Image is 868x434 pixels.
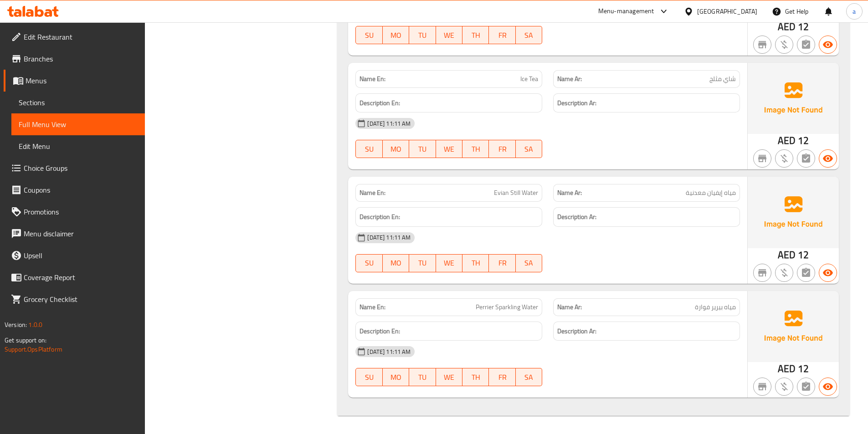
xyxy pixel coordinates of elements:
span: TU [413,371,432,384]
button: TH [462,26,489,44]
button: MO [383,254,409,272]
button: Available [819,264,837,282]
a: Full Menu View [11,113,145,135]
span: شاي مثلج [709,74,736,84]
span: [DATE] 11:11 AM [364,233,414,242]
button: WE [436,26,462,44]
a: Edit Menu [11,135,145,157]
span: TH [466,143,485,156]
button: TU [409,140,436,158]
span: Branches [24,53,138,64]
span: WE [440,371,459,384]
span: AED [778,360,796,378]
button: Not has choices [797,36,815,54]
span: Ice Tea [520,74,538,84]
span: TU [413,29,432,42]
button: Purchased item [775,378,793,396]
button: FR [489,26,515,44]
a: Menu disclaimer [4,223,145,245]
button: SA [516,254,542,272]
button: Available [819,378,837,396]
span: AED [778,246,796,264]
span: TH [466,256,485,270]
a: Grocery Checklist [4,288,145,310]
span: FR [493,371,512,384]
a: Edit Restaurant [4,26,145,48]
button: Purchased item [775,36,793,54]
strong: Description En: [360,211,400,223]
button: Available [819,149,837,168]
strong: Name En: [360,302,385,312]
button: WE [436,368,462,386]
span: Evian Still Water [494,188,538,198]
button: TU [409,368,436,386]
span: TH [466,29,485,42]
a: Upsell [4,245,145,266]
button: TH [462,140,489,158]
span: SU [360,371,379,384]
span: MO [386,256,406,270]
span: WE [440,256,459,270]
span: a [853,6,856,16]
span: 12 [798,132,809,149]
strong: Name Ar: [557,188,582,198]
span: TH [466,371,485,384]
span: TU [413,143,432,156]
strong: Description Ar: [557,326,596,337]
button: Not has choices [797,149,815,168]
button: SU [355,140,382,158]
span: Coupons [24,184,138,195]
span: SA [519,256,539,270]
span: Perrier Sparkling Water [476,302,538,312]
button: Purchased item [775,264,793,282]
a: Branches [4,48,145,70]
a: Coverage Report [4,266,145,288]
span: Get support on: [5,334,46,346]
button: Not branch specific item [753,36,771,54]
button: Available [819,36,837,54]
button: SU [355,26,382,44]
span: FR [493,143,512,156]
span: Edit Menu [19,141,138,152]
span: Version: [5,319,27,331]
a: Support.OpsPlatform [5,343,62,355]
strong: Name Ar: [557,74,582,84]
span: Upsell [24,250,138,261]
a: Menus [4,70,145,92]
span: Sections [19,97,138,108]
img: Ae5nvW7+0k+MAAAAAElFTkSuQmCC [748,291,839,362]
span: SA [519,143,539,156]
span: WE [440,29,459,42]
button: TH [462,254,489,272]
a: Choice Groups [4,157,145,179]
button: SA [516,140,542,158]
strong: Description Ar: [557,97,596,109]
span: Grocery Checklist [24,294,138,305]
span: مياه إيفيان معدنية [686,188,736,198]
span: [DATE] 11:11 AM [364,347,414,356]
span: FR [493,256,512,270]
button: Purchased item [775,149,793,168]
span: SA [519,371,539,384]
span: Menu disclaimer [24,228,138,239]
a: Promotions [4,201,145,223]
span: MO [386,371,406,384]
strong: Name En: [360,188,385,198]
strong: Description En: [360,97,400,109]
span: MO [386,143,406,156]
button: SU [355,368,382,386]
button: MO [383,368,409,386]
button: TH [462,368,489,386]
a: Sections [11,92,145,113]
button: SA [516,26,542,44]
span: Edit Restaurant [24,31,138,42]
span: SU [360,29,379,42]
button: MO [383,140,409,158]
span: SA [519,29,539,42]
span: Promotions [24,206,138,217]
span: مياه بيرير فوارة [695,302,736,312]
button: Not has choices [797,378,815,396]
button: Not branch specific item [753,378,771,396]
span: WE [440,143,459,156]
button: Not branch specific item [753,264,771,282]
